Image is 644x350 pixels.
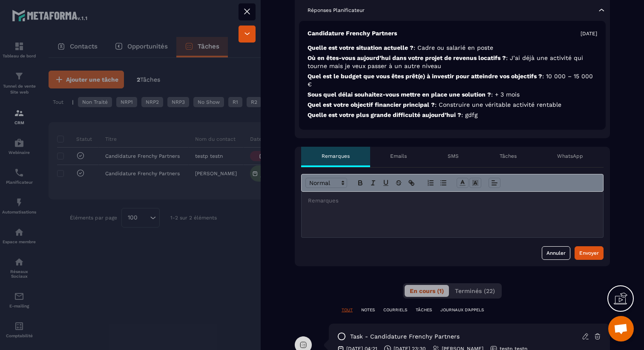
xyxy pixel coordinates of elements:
[308,54,597,70] p: Où en êtes-vous aujourd’hui dans votre projet de revenus locatifs ?
[450,285,500,297] button: Terminés (22)
[608,316,634,341] div: Ouvrir le chat
[461,111,477,118] span: : gdfg
[448,153,459,159] p: SMS
[416,307,432,313] p: TÂCHES
[308,44,597,52] p: Quelle est votre situation actuelle ?
[440,307,484,313] p: JOURNAUX D'APPELS
[308,29,397,37] p: Candidature Frenchy Partners
[390,153,407,159] p: Emails
[500,153,517,159] p: Tâches
[308,72,597,88] p: Quel est le budget que vous êtes prêt(e) à investir pour atteindre vos objectifs ?
[581,30,597,37] p: [DATE]
[322,153,350,159] p: Remarques
[491,91,520,98] span: : + 3 mois
[308,101,597,109] p: Quel est votre objectif financier principal ?
[350,333,460,341] p: task - Candidature Frenchy Partners
[308,7,365,14] p: Réponses Planificateur
[405,285,449,297] button: En cours (1)
[361,307,375,313] p: NOTES
[455,287,495,294] span: Terminés (22)
[342,307,353,313] p: TOUT
[308,111,597,119] p: Quelle est votre plus grande difficulté aujourd’hui ?
[414,44,493,51] span: : Cadre ou salarié en poste
[383,307,407,313] p: COURRIELS
[542,246,570,260] button: Annuler
[308,91,597,99] p: Sous quel délai souhaitez-vous mettre en place une solution ?
[575,246,604,260] button: Envoyer
[435,101,561,108] span: : Construire une véritable activité rentable
[410,287,444,294] span: En cours (1)
[557,153,583,159] p: WhatsApp
[579,249,599,257] div: Envoyer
